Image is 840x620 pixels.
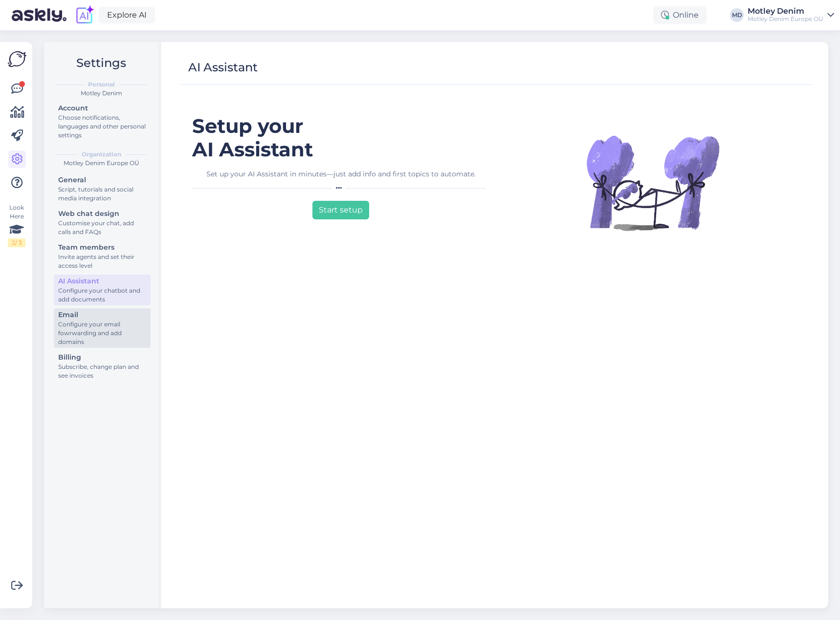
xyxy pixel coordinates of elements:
a: BillingSubscribe, change plan and see invoices [54,351,151,382]
img: explore-ai [74,5,95,25]
div: Configure your email fowrwarding and add domains [58,320,146,346]
div: Team members [58,242,146,253]
div: Script, tutorials and social media integration [58,185,146,203]
div: AI Assistant [188,58,258,77]
a: Team membersInvite agents and set their access level [54,241,151,272]
div: Look Here [8,203,25,247]
div: Billing [58,352,146,363]
div: Subscribe, change plan and see invoices [58,363,146,380]
div: General [58,175,146,185]
div: Online [653,6,707,24]
div: 2 / 3 [8,238,25,247]
div: Customise your chat, add calls and FAQs [58,219,146,236]
div: Email [58,310,146,320]
a: Explore AI [99,7,155,23]
b: Organization [82,150,121,159]
div: AI Assistant [58,276,146,286]
div: Web chat design [58,209,146,219]
a: AccountChoose notifications, languages and other personal settings [54,102,151,141]
a: Motley DenimMotley Denim Europe OÜ [748,7,834,23]
a: GeneralScript, tutorials and social media integration [54,173,151,204]
h2: Settings [52,54,151,72]
div: Invite agents and set their access level [58,253,146,270]
a: AI AssistantConfigure your chatbot and add documents [54,275,151,305]
b: Personal [88,80,115,89]
div: MD [730,8,744,22]
div: Motley Denim [748,7,823,15]
a: Web chat designCustomise your chat, add calls and FAQs [54,207,151,238]
div: Configure your chatbot and add documents [58,286,146,304]
a: EmailConfigure your email fowrwarding and add domains [54,308,151,348]
img: Illustration [584,114,721,251]
div: Choose notifications, languages and other personal settings [58,113,146,140]
div: Motley Denim Europe OÜ [748,15,823,23]
button: Start setup [312,201,369,219]
img: Askly Logo [8,50,26,68]
div: Motley Denim Europe OÜ [52,159,151,168]
div: Account [58,103,146,113]
div: Set up your AI Assistant in minutes—just add info and first topics to automate. [192,169,489,179]
div: Motley Denim [52,89,151,98]
h1: Setup your AI Assistant [192,114,489,161]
